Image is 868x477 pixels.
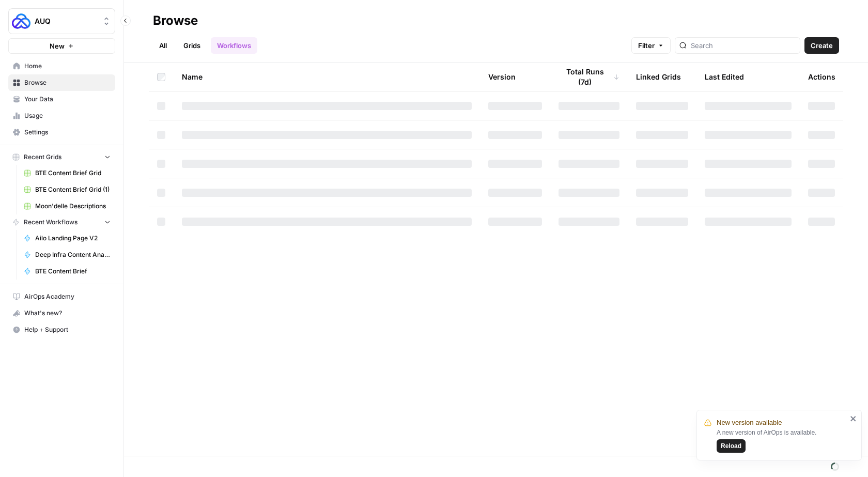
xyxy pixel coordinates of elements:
div: A new version of AirOps is available. [717,428,847,453]
span: Reload [721,441,741,451]
span: BTE Content Brief Grid (1) [35,185,111,194]
div: Actions [808,63,835,91]
span: Settings [24,128,111,137]
span: Browse [24,78,111,87]
div: What's new? [9,305,115,321]
span: Usage [24,111,111,120]
a: BTE Content Brief Grid (1) [19,181,115,198]
button: New [8,38,115,54]
button: Recent Grids [8,149,115,165]
span: Recent Grids [24,152,61,162]
span: Help + Support [24,325,111,334]
span: Your Data [24,95,111,104]
div: Linked Grids [636,63,681,91]
span: BTE Content Brief [35,267,111,276]
a: Moon'delle Descriptions [19,198,115,214]
button: What's new? [8,305,115,321]
div: Version [488,63,516,91]
a: Workflows [211,37,257,54]
div: Total Runs (7d) [559,63,619,91]
span: BTE Content Brief Grid [35,168,111,178]
a: Deep Infra Content Analysis [19,247,115,263]
span: New version available [717,418,782,428]
span: Create [811,40,833,51]
a: Ailo Landing Page V2 [19,230,115,247]
a: BTE Content Brief [19,263,115,280]
span: Home [24,61,111,71]
a: Home [8,58,115,74]
div: Last Edited [705,63,744,91]
a: Browse [8,74,115,91]
span: Ailo Landing Page V2 [35,234,111,243]
span: AirOps Academy [24,292,111,301]
button: Filter [631,37,671,54]
span: Moon'delle Descriptions [35,202,111,211]
a: All [153,37,173,54]
a: Usage [8,107,115,124]
a: Settings [8,124,115,141]
span: AUQ [35,16,97,26]
span: Deep Infra Content Analysis [35,250,111,259]
img: AUQ Logo [12,12,30,30]
span: Recent Workflows [24,218,78,227]
div: Browse [153,12,198,29]
button: Create [804,37,839,54]
a: Your Data [8,91,115,107]
button: Workspace: AUQ [8,8,115,34]
span: Filter [638,40,655,51]
button: Recent Workflows [8,214,115,230]
div: Name [182,63,472,91]
button: close [850,414,857,423]
a: BTE Content Brief Grid [19,165,115,181]
a: Grids [177,37,207,54]
button: Reload [717,439,746,453]
span: New [50,41,65,51]
a: AirOps Academy [8,288,115,305]
button: Help + Support [8,321,115,338]
input: Search [691,40,796,51]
